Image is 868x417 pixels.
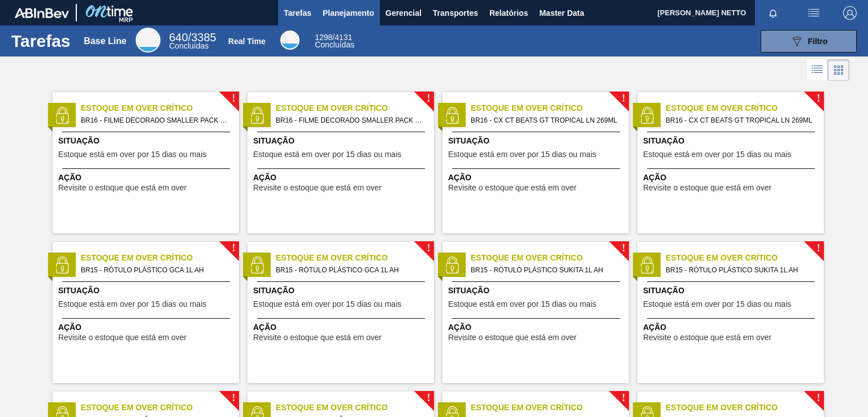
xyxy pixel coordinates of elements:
[427,394,430,402] span: !
[11,34,71,47] h1: Tarefas
[471,114,620,127] span: BR16 - CX CT BEATS GT TROPICAL LN 269ML
[315,33,332,42] span: 1298
[666,264,815,276] span: BR15 - RÓTULO PLÁSTICO SUKITA 1L AH
[448,135,626,147] span: Situação
[249,107,266,124] img: status
[81,402,239,414] span: Estoque em Over Crítico
[807,59,828,81] div: Visão em Lista
[249,257,266,273] img: status
[253,184,381,192] span: Revisite o estoque que está em over
[315,40,354,49] span: Concluídas
[643,172,821,184] span: Ação
[58,333,186,342] span: Revisite o estoque que está em over
[253,135,431,147] span: Situação
[666,102,824,114] span: Estoque em Over Crítico
[253,172,431,184] span: Ação
[643,322,821,333] span: Ação
[385,6,422,20] span: Gerencial
[58,285,236,297] span: Situação
[817,94,820,103] span: !
[54,107,71,124] img: status
[284,6,311,20] span: Tarefas
[448,285,626,297] span: Situação
[280,31,300,50] div: Real Time
[448,150,596,159] span: Estoque está em over por 15 dias ou mais
[58,150,206,159] span: Estoque está em over por 15 dias ou mais
[489,6,528,20] span: Relatórios
[471,402,629,414] span: Estoque em Over Crítico
[622,94,625,103] span: !
[81,252,239,264] span: Estoque em Over Crítico
[427,94,430,103] span: !
[315,33,352,42] span: / 4131
[58,172,236,184] span: Ação
[433,6,478,20] span: Transportes
[323,6,374,20] span: Planejamento
[315,34,354,49] div: Real Time
[643,135,821,147] span: Situação
[643,150,791,159] span: Estoque está em over por 15 dias ou mais
[15,8,69,18] img: TNhmsLtSVTkK8tSr43FrP2fwEKptu5GPRR3wAAAABJRU5ErkJggg==
[471,102,629,114] span: Estoque em Over Crítico
[666,402,824,414] span: Estoque em Over Crítico
[81,102,239,114] span: Estoque em Over Crítico
[84,36,127,46] div: Base Line
[643,333,771,342] span: Revisite o estoque que está em over
[253,300,401,309] span: Estoque está em over por 15 dias ou mais
[232,94,235,103] span: !
[817,244,820,253] span: !
[666,252,824,264] span: Estoque em Over Crítico
[666,114,815,127] span: BR16 - CX CT BEATS GT TROPICAL LN 269ML
[276,264,425,276] span: BR15 - RÓTULO PLÁSTICO GCA 1L AH
[232,244,235,253] span: !
[169,41,209,50] span: Concluídas
[643,300,791,309] span: Estoque está em over por 15 dias ou mais
[427,244,430,253] span: !
[808,37,828,46] span: Filtro
[448,322,626,333] span: Ação
[169,31,216,44] span: / 3385
[58,322,236,333] span: Ação
[276,402,434,414] span: Estoque em Over Crítico
[761,30,857,53] button: Filtro
[622,394,625,402] span: !
[276,114,425,127] span: BR16 - FILME DECORADO SMALLER PACK 269ML
[253,150,401,159] span: Estoque está em over por 15 dias ou mais
[253,333,381,342] span: Revisite o estoque que está em over
[448,172,626,184] span: Ação
[643,184,771,192] span: Revisite o estoque que está em over
[448,333,576,342] span: Revisite o estoque que está em over
[276,102,434,114] span: Estoque em Over Crítico
[169,31,188,44] span: 640
[276,252,434,264] span: Estoque em Over Crítico
[58,135,236,147] span: Situação
[471,252,629,264] span: Estoque em Over Crítico
[448,300,596,309] span: Estoque está em over por 15 dias ou mais
[54,257,71,273] img: status
[58,184,186,192] span: Revisite o estoque que está em over
[843,6,857,20] img: Logout
[58,300,206,309] span: Estoque está em over por 15 dias ou mais
[755,5,791,21] button: Notificações
[448,184,576,192] span: Revisite o estoque que está em over
[444,257,461,273] img: status
[622,244,625,253] span: !
[136,28,160,53] div: Base Line
[81,264,230,276] span: BR15 - RÓTULO PLÁSTICO GCA 1L AH
[232,394,235,402] span: !
[169,33,216,50] div: Base Line
[444,107,461,124] img: status
[471,264,620,276] span: BR15 - RÓTULO PLÁSTICO SUKITA 1L AH
[253,322,431,333] span: Ação
[643,285,821,297] span: Situação
[807,6,821,20] img: userActions
[81,114,230,127] span: BR16 - FILME DECORADO SMALLER PACK 269ML
[228,37,266,46] div: Real Time
[539,6,584,20] span: Master Data
[828,59,849,81] div: Visão em Cards
[639,107,656,124] img: status
[639,257,656,273] img: status
[817,394,820,402] span: !
[253,285,431,297] span: Situação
